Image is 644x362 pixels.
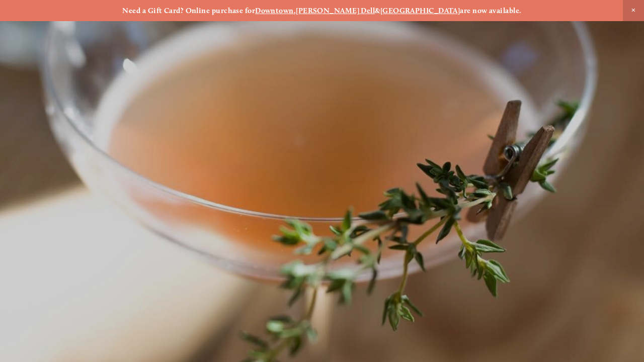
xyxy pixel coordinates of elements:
[375,6,380,15] strong: &
[255,6,294,15] a: Downtown
[296,6,375,15] a: [PERSON_NAME] Dell
[380,6,460,15] a: [GEOGRAPHIC_DATA]
[294,6,296,15] strong: ,
[122,6,255,15] strong: Need a Gift Card? Online purchase for
[460,6,521,15] strong: are now available.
